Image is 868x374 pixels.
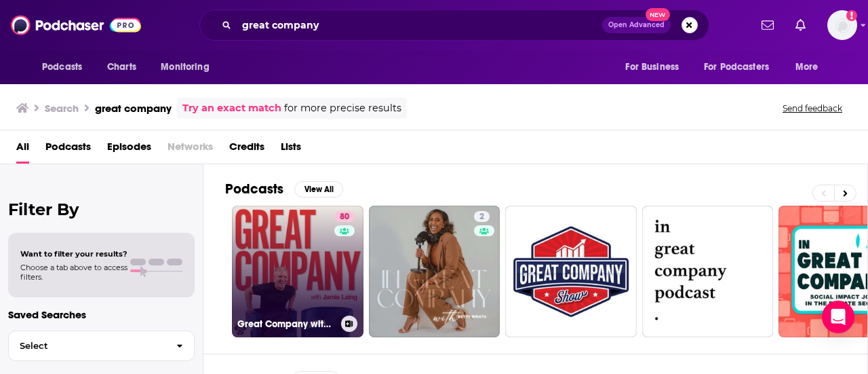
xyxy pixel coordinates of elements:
button: Select [8,331,195,361]
span: Open Advanced [608,22,665,29]
button: open menu [151,54,226,80]
button: open menu [695,54,789,80]
span: for more precise results [284,100,401,116]
span: More [795,58,818,77]
input: Search podcasts, credits, & more... [237,14,602,36]
button: View All [294,181,343,198]
span: Monitoring [161,58,209,77]
button: open menu [616,54,696,80]
span: For Business [625,58,679,77]
h3: great company [95,102,172,115]
button: open menu [33,54,100,80]
span: 80 [340,210,349,224]
a: 2 [369,206,500,337]
a: Lists [281,136,301,164]
a: Episodes [107,136,151,164]
span: Podcasts [42,58,82,77]
span: Choose a tab above to access filters. [20,263,127,282]
svg: Add a profile image [846,10,857,21]
a: 80Great Company with [PERSON_NAME] [232,206,363,337]
img: User Profile [827,10,857,40]
span: For Podcasters [704,58,769,77]
h2: Filter By [8,200,195,219]
span: Logged in as Hcollins1 [827,10,857,40]
button: Send feedback [778,102,846,114]
a: Show notifications dropdown [756,14,779,37]
h3: Great Company with [PERSON_NAME] [237,318,336,330]
button: Show profile menu [827,10,857,40]
span: Want to filter your results? [20,249,127,259]
a: Charts [98,54,144,80]
a: PodcastsView All [225,181,343,198]
button: open menu [786,54,835,80]
a: Try an exact match [182,100,281,116]
a: All [16,136,29,164]
div: Search podcasts, credits, & more... [199,10,709,41]
span: Charts [107,58,136,77]
h2: Podcasts [225,181,283,198]
span: Networks [167,136,213,164]
a: 80 [334,211,355,222]
span: Select [9,341,165,350]
h3: Search [45,102,79,115]
img: Podchaser - Follow, Share and Rate Podcasts [11,12,141,38]
span: New [646,8,670,21]
a: 2 [474,211,490,222]
a: Podcasts [45,136,91,164]
p: Saved Searches [8,308,195,321]
a: Show notifications dropdown [790,14,811,37]
button: Open AdvancedNew [602,17,671,33]
span: 2 [479,210,484,224]
a: Credits [229,136,264,164]
div: Open Intercom Messenger [822,301,854,333]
